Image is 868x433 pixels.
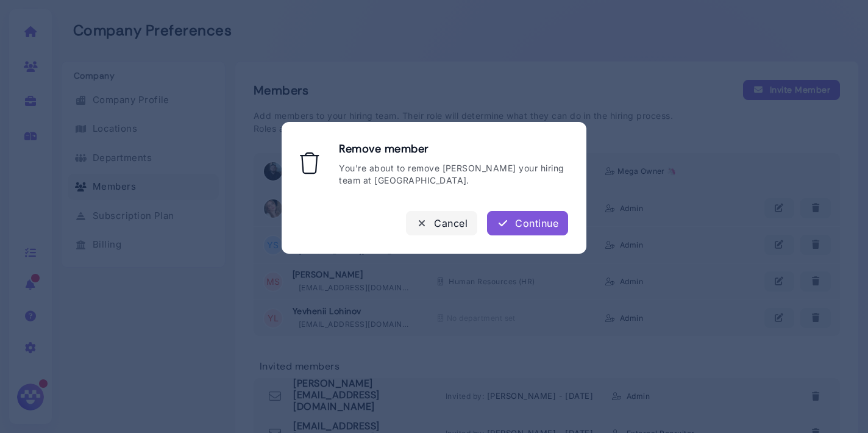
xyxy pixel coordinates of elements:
div: Cancel [416,216,468,231]
p: You're about to remove [PERSON_NAME] your hiring team at [GEOGRAPHIC_DATA]. [339,162,568,187]
div: Continue [497,216,558,231]
h3: Remove member [339,140,568,157]
button: Continue [487,211,568,235]
button: Cancel [406,211,477,235]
